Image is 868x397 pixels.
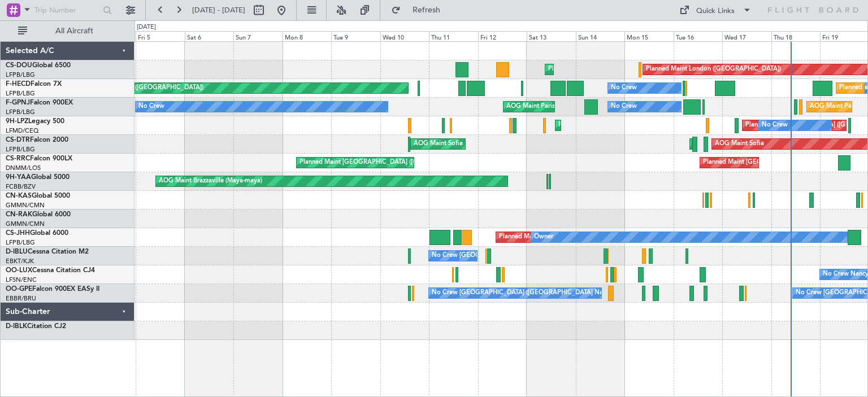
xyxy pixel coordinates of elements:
[499,229,677,246] div: Planned Maint [GEOGRAPHIC_DATA] ([GEOGRAPHIC_DATA])
[6,230,68,237] a: CS-JHHGlobal 6000
[771,31,821,41] div: Thu 18
[137,23,156,32] div: [DATE]
[6,81,62,88] a: F-HECDFalcon 7X
[674,31,723,41] div: Tue 16
[12,22,123,40] button: All Aircraft
[34,2,99,19] input: Trip Number
[429,31,478,41] div: Thu 11
[6,238,35,247] a: LFPB/LBG
[624,31,674,41] div: Mon 15
[6,99,73,106] a: F-GPNJFalcon 900EX
[6,145,35,154] a: LFPB/LBG
[432,247,621,264] div: No Crew [GEOGRAPHIC_DATA] ([GEOGRAPHIC_DATA] National)
[6,108,35,116] a: LFPB/LBG
[432,285,621,302] div: No Crew [GEOGRAPHIC_DATA] ([GEOGRAPHIC_DATA] National)
[534,229,553,246] div: Owner
[6,230,30,237] span: CS-JHH
[6,193,70,199] a: CN-KASGlobal 5000
[478,31,527,41] div: Fri 12
[6,174,70,181] a: 9H-YAAGlobal 5000
[136,31,185,41] div: Fri 5
[6,89,35,98] a: LFPB/LBG
[403,6,450,14] span: Refresh
[386,1,454,19] button: Refresh
[6,62,32,69] span: CS-DOU
[646,61,781,78] div: Planned Maint London ([GEOGRAPHIC_DATA])
[6,286,99,293] a: OO-GPEFalcon 900EX EASy II
[6,155,30,162] span: CS-RRC
[6,62,71,69] a: CS-DOUGlobal 6500
[6,71,35,79] a: LFPB/LBG
[6,267,95,274] a: OO-LUXCessna Citation CJ4
[138,98,164,115] div: No Crew
[576,31,625,41] div: Sun 14
[6,137,68,143] a: CS-DTRFalcon 2000
[722,31,771,41] div: Wed 17
[185,31,234,41] div: Sat 6
[6,193,32,199] span: CN-KAS
[6,248,28,255] span: D-IBLU
[6,257,34,265] a: EBKT/KJK
[506,98,625,115] div: AOG Maint Paris ([GEOGRAPHIC_DATA])
[331,31,380,41] div: Tue 9
[611,98,637,115] div: No Crew
[6,164,41,172] a: DNMM/LOS
[6,276,37,284] a: LFSN/ENC
[29,27,119,35] span: All Aircraft
[6,126,38,135] a: LFMD/CEQ
[283,31,332,41] div: Mon 8
[233,31,283,41] div: Sun 7
[762,117,788,134] div: No Crew
[6,211,32,218] span: CN-RAK
[6,267,32,274] span: OO-LUX
[6,248,89,255] a: D-IBLUCessna Citation M2
[6,155,72,162] a: CS-RRCFalcon 900LX
[6,220,45,228] a: GMMN/CMN
[611,80,637,97] div: No Crew
[6,286,32,293] span: OO-GPE
[6,201,45,210] a: GMMN/CMN
[527,31,576,41] div: Sat 13
[6,99,30,106] span: F-GPNJ
[6,137,30,143] span: CS-DTR
[380,31,429,41] div: Wed 10
[192,5,245,15] span: [DATE] - [DATE]
[6,323,27,330] span: D-IBLK
[6,118,64,125] a: 9H-LPZLegacy 500
[6,118,28,125] span: 9H-LPZ
[6,211,71,218] a: CN-RAKGlobal 6000
[6,81,31,88] span: F-HECD
[674,1,757,19] button: Quick Links
[300,154,478,171] div: Planned Maint [GEOGRAPHIC_DATA] ([GEOGRAPHIC_DATA])
[6,294,36,303] a: EBBR/BRU
[548,61,726,78] div: Planned Maint [GEOGRAPHIC_DATA] ([GEOGRAPHIC_DATA])
[6,182,36,191] a: FCBB/BZV
[696,6,735,17] div: Quick Links
[715,136,764,152] div: AOG Maint Sofia
[414,136,463,152] div: AOG Maint Sofia
[6,323,66,330] a: D-IBLKCitation CJ2
[159,173,262,190] div: AOG Maint Brazzaville (Maya-maya)
[558,117,692,134] div: Planned Maint Cannes ([GEOGRAPHIC_DATA])
[6,174,31,181] span: 9H-YAA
